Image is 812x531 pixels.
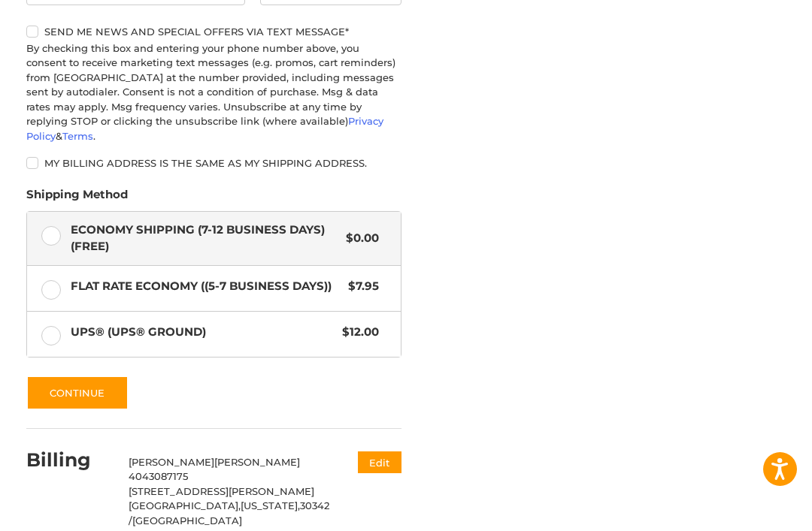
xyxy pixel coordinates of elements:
[129,485,314,497] span: [STREET_ADDRESS][PERSON_NAME]
[214,456,300,468] span: [PERSON_NAME]
[241,499,300,511] span: [US_STATE],
[26,186,128,210] legend: Shipping Method
[71,324,335,341] span: UPS® (UPS® Ground)
[26,26,401,38] label: Send me news and special offers via text message*
[26,448,114,472] h2: Billing
[358,451,401,473] button: Edit
[26,41,401,144] div: By checking this box and entering your phone number above, you consent to receive marketing text ...
[335,324,379,341] span: $12.00
[129,499,329,526] span: 30342 /
[62,130,93,142] a: Terms
[129,470,188,482] span: 4043087175
[26,115,383,142] a: Privacy Policy
[26,376,129,410] button: Continue
[71,278,341,295] span: Flat Rate Economy ((5-7 Business Days))
[129,456,214,468] span: [PERSON_NAME]
[338,230,379,247] span: $0.00
[26,157,401,169] label: My billing address is the same as my shipping address.
[71,222,338,255] span: Economy Shipping (7-12 Business Days) (Free)
[129,499,241,511] span: [GEOGRAPHIC_DATA],
[341,278,379,295] span: $7.95
[132,514,242,526] span: [GEOGRAPHIC_DATA]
